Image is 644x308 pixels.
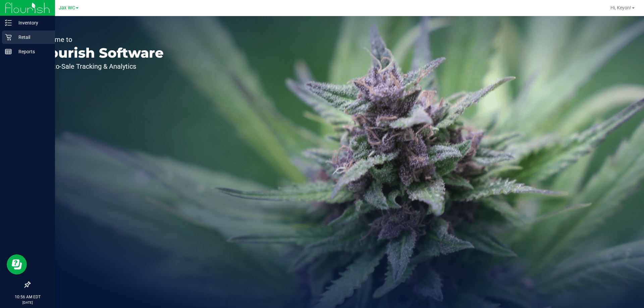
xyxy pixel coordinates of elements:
[610,5,631,10] span: Hi, Keyon!
[7,254,27,274] iframe: Resource center
[5,48,12,55] inline-svg: Reports
[3,300,52,305] p: [DATE]
[5,19,12,26] inline-svg: Inventory
[59,5,75,11] span: Jax WC
[12,33,52,41] p: Retail
[3,294,52,300] p: 10:56 AM EDT
[36,46,164,60] p: Flourish Software
[36,63,164,70] p: Seed-to-Sale Tracking & Analytics
[12,48,52,56] p: Reports
[5,34,12,41] inline-svg: Retail
[12,19,52,27] p: Inventory
[36,36,164,43] p: Welcome to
